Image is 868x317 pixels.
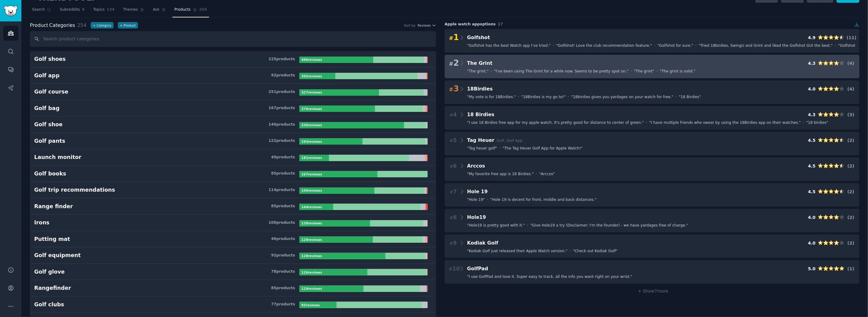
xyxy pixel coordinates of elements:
[450,214,457,221] span: 8
[808,189,816,195] div: 4.5
[847,189,855,195] div: ( 2 )
[30,22,48,29] span: Product
[34,105,60,112] div: Golf bag
[467,163,485,169] span: Arccos
[302,156,322,160] b: 181 review s
[418,23,436,28] button: Reviews
[418,23,431,28] span: Reviews
[806,120,828,126] span: " 18 birdies "
[34,284,71,292] div: Rangefinder
[467,69,489,74] span: " The grint. "
[449,267,453,271] span: #
[679,94,701,100] span: " 18 Birdies "
[30,100,436,117] a: Golf bag167products276reviews
[269,122,295,127] div: 140 product s
[497,138,523,143] span: Golf, Golf App
[450,215,453,220] span: #
[491,69,492,74] span: ·
[269,220,295,226] div: 100 product s
[450,162,457,170] span: 6
[4,6,18,16] img: GummySearch logo
[518,94,519,100] span: ·
[271,73,295,78] div: 92 product s
[521,94,566,100] span: " 18Birdies is my go to! "
[30,22,75,29] span: Categories
[467,120,644,126] span: " I use 18 Birdies free app for my apple watch. It's pretty good for distance to center of green. "
[449,265,460,273] span: 10
[450,190,453,194] span: #
[449,35,454,41] span: #
[450,111,457,119] span: 4
[30,51,436,68] a: Golf shoes225products496reviews
[467,266,488,271] span: GolfPad
[58,5,87,17] a: Subreddits6
[494,69,628,74] span: " I've been using The Grint for a while now. Seems to be pretty spot on. "
[847,86,855,92] div: ( 4 )
[172,5,209,17] a: Products254
[269,138,295,144] div: 122 product s
[808,35,816,41] div: 4.9
[835,43,836,49] span: ·
[302,303,320,307] b: 93 review s
[34,121,63,128] div: Golf shoe
[34,268,65,276] div: Golf glove
[527,223,528,228] span: ·
[271,171,295,176] div: 85 product s
[467,146,497,151] span: " Tag heuer golf "
[657,43,693,49] span: " Golfshot for sure. "
[568,94,569,100] span: ·
[553,43,554,49] span: ·
[660,69,696,74] span: " The grint is solid. "
[34,186,115,194] div: Golf trip recommendations
[503,146,583,151] span: " The Tag Heuer Golf App for Apple Watch! "
[654,43,655,49] span: ·
[30,215,436,231] a: Irons100products130reviews
[34,88,68,96] div: Golf course
[302,221,322,225] b: 130 review s
[847,266,855,272] div: ( 1 )
[847,214,855,221] div: ( 2 )
[30,231,436,248] a: Putting mat46products129reviews
[77,22,86,28] span: 254
[271,155,295,160] div: 49 product s
[30,198,436,215] a: Range finder85products144reviews
[847,60,855,67] div: ( 4 )
[271,236,295,242] div: 46 product s
[34,235,70,243] div: Putting mat
[302,271,322,274] b: 126 review s
[302,123,322,127] b: 236 review s
[153,7,160,13] span: Ask
[646,120,647,126] span: ·
[302,287,322,290] b: 124 review s
[34,72,60,79] div: Golf app
[570,249,571,254] span: ·
[536,171,537,177] span: ·
[271,253,295,258] div: 92 product s
[467,94,516,100] span: " My vote is for 18Birdies. "
[539,171,555,177] span: " Arccos "
[302,205,322,209] b: 144 review s
[271,269,295,275] div: 78 product s
[467,214,486,220] span: Hole19
[467,189,488,194] span: Hole 19
[269,89,295,95] div: 251 product s
[450,239,457,247] span: 9
[467,137,495,143] span: Tag Heuer
[30,84,436,100] a: Golf course251products327reviews
[656,69,658,74] span: ·
[449,61,454,67] span: #
[808,240,816,246] div: 4.0
[699,43,833,49] span: " Tried 18birdies, SwingU and Grint and liked the Golfshot GUI the best. "
[450,164,453,169] span: #
[34,301,64,308] div: Golf clubs
[467,43,551,49] span: " Golfshot has the best Watch app I’ve tried. "
[808,86,816,92] div: 4.0
[302,189,322,192] b: 145 review s
[30,116,436,133] a: Golf shoe140products236reviews
[30,68,436,84] a: Golf app92products392reviews
[34,219,49,227] div: Irons
[269,187,295,193] div: 114 product s
[91,22,113,28] button: +Category
[847,240,855,246] div: ( 2 )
